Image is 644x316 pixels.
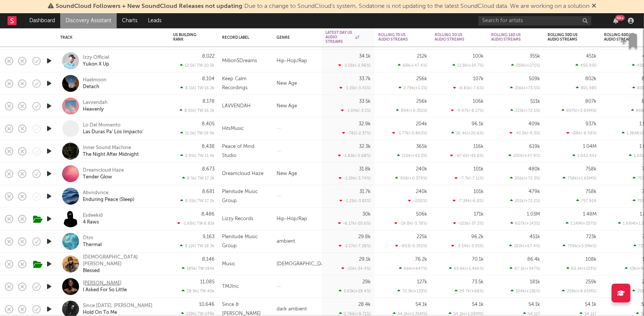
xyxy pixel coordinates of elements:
[529,144,540,149] div: 619k
[339,311,371,316] div: 2.76k ( +9.71 % )
[395,176,427,181] div: 908 ( +0.379 % )
[173,63,215,68] div: 12.5k | TW: 20.5k
[222,169,263,178] div: Dreamcloud Haze
[491,33,529,42] div: Rolling 14D US Audio Streams
[562,289,597,293] div: 259k ( +8.65M % )
[83,99,108,106] a: Lavvendah
[83,196,134,203] a: Enduring Peace (Sleep)
[471,234,484,239] div: 96.2k
[548,33,585,42] div: Rolling 30D US Audio Streams
[509,153,540,158] div: 200k ( +47.9 % )
[359,257,371,262] div: 29.1k
[202,144,215,149] div: 8,438
[473,167,484,172] div: 101k
[586,280,597,284] div: 259k
[222,142,269,160] div: Peace of Mind Studio
[83,190,108,196] div: Abvndvnce
[83,144,131,151] div: Inner Sound Machine
[528,122,540,126] div: 409k
[222,35,258,40] div: Record Label
[200,280,215,284] div: 11,085
[173,221,215,226] div: -1.68k | TW: 6.81k
[338,221,371,226] div: -6.17k ( -20.6 % )
[83,242,102,248] div: Thermal
[572,153,597,158] div: 1,042,442
[586,189,597,194] div: 758k
[449,311,484,316] div: 54.1k ( +1.08M % )
[273,50,322,72] div: Hip-Hop/Rap
[341,108,371,113] div: -1.04k ( -3.1 % )
[83,212,103,219] a: Esdeekid
[173,108,215,113] div: 8.01k | TW: 16.2k
[408,198,427,203] div: -22 ( 0 % )
[83,151,139,158] div: The Night After Midnight
[359,189,371,194] div: 31.7k
[60,35,162,40] div: Track
[473,99,484,104] div: 106k
[399,85,427,90] div: 2.79k ( +1.1 % )
[56,3,242,9] span: SoundCloud Followers + New SoundCloud Releases not updating
[449,266,484,271] div: 65.6k ( +1.46k % )
[340,85,371,90] div: -1.15k ( -3.41 % )
[83,280,122,287] div: [PERSON_NAME]
[83,54,109,61] a: Izzy Official
[472,257,484,262] div: 70.1k
[359,99,371,104] div: 33.5k
[173,153,215,158] div: 2.91k | TW: 11.4k
[222,187,269,205] div: Plenitude Music Group
[202,257,215,262] div: 8,146
[604,33,642,42] div: Rolling 60D US Audio Streams
[416,144,427,149] div: 365k
[473,144,484,149] div: 116k
[435,33,472,42] div: Rolling 3D US Audio Streams
[586,122,597,126] div: 937k
[222,102,251,111] div: LAVVENDAH
[83,167,124,174] a: Dreamcloud Haze
[202,167,215,172] div: 8,673
[416,167,427,172] div: 240k
[527,257,540,262] div: 86.4k
[173,85,215,90] div: 8.11k | TW: 16.2k
[455,289,484,293] div: 29.7k ( +68 % )
[359,54,371,59] div: 34.1k
[202,234,215,239] div: 9,163
[530,99,540,104] div: 511k
[585,99,597,104] div: 807k
[359,122,371,126] div: 32.9k
[83,302,152,309] a: Since [DATE], [PERSON_NAME]
[359,167,371,172] div: 31.8k
[563,243,597,248] div: 709k ( +5.09k % )
[202,99,215,104] div: 8,178
[273,72,322,95] div: New Age
[473,76,484,81] div: 107k
[474,212,484,217] div: 171k
[326,30,359,44] div: Latest Day US Audio Streams
[222,56,257,65] div: Million$Dreams
[478,16,591,26] input: Search for artists
[83,235,93,242] a: Otm
[83,267,100,274] a: Blessed
[528,167,540,172] div: 480k
[472,122,484,126] div: 96.1k
[341,266,371,271] div: -10k ( -34.4 % )
[273,208,322,230] div: Hip-Hop/Rap
[509,243,540,248] div: 182k ( +67.4 % )
[576,85,597,90] div: 801,985
[416,302,427,307] div: 54.1k
[83,122,120,129] a: Lo Del Momento
[338,63,371,68] div: -1.01k ( -2.96 % )
[340,198,371,203] div: -1.21k ( -3.81 % )
[83,84,99,90] a: Detach
[415,257,427,262] div: 76.2k
[566,131,597,135] div: -88k ( -8.59 % )
[83,129,143,135] div: Las Duras Pa’ Los Impacto’
[580,311,597,316] div: 54,117
[173,198,215,203] div: 8.51k | TW: 17.2k
[586,54,597,59] div: 451k
[222,124,244,133] div: HitsMusic
[338,153,371,158] div: -1.83k ( -5.68 % )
